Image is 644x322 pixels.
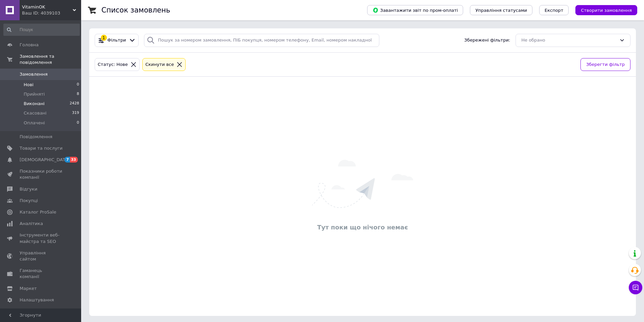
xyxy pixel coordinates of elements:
[77,120,79,126] span: 0
[144,34,379,47] input: Пошук за номером замовлення, ПІБ покупця, номером телефону, Email, номером накладної
[3,24,80,36] input: Пошук
[77,82,79,88] span: 0
[24,120,45,126] span: Оплачені
[93,223,633,231] div: Тут поки що нічого немає
[575,5,637,15] button: Створити замовлення
[20,71,48,77] span: Замовлення
[24,101,45,107] span: Виконані
[20,168,63,180] span: Показники роботи компанії
[96,61,129,68] div: Статус: Нове
[475,8,527,13] span: Управління статусами
[20,53,81,66] span: Замовлення та повідомлення
[629,281,642,294] button: Чат з покупцем
[20,157,70,163] span: [DEMOGRAPHIC_DATA]
[20,286,37,292] span: Маркет
[108,37,126,44] span: Фільтри
[101,6,170,14] h1: Список замовлень
[20,42,39,48] span: Головна
[20,250,63,262] span: Управління сайтом
[20,268,63,280] span: Гаманець компанії
[20,221,43,227] span: Аналітика
[24,110,47,116] span: Скасовані
[20,209,56,215] span: Каталог ProSale
[20,232,63,244] span: Інструменти веб-майстра та SEO
[65,157,70,163] span: 7
[144,61,175,68] div: Cкинути все
[70,157,78,163] span: 33
[72,110,79,116] span: 319
[20,186,37,192] span: Відгуки
[24,82,33,88] span: Нові
[569,7,637,13] a: Створити замовлення
[373,7,458,13] span: Завантажити звіт по пром-оплаті
[470,5,532,15] button: Управління статусами
[586,61,625,68] span: Зберегти фільтр
[77,91,79,97] span: 8
[70,101,79,107] span: 2428
[367,5,463,15] button: Завантажити звіт по пром-оплаті
[581,8,632,13] span: Створити замовлення
[20,145,63,151] span: Товари та послуги
[24,91,45,97] span: Прийняті
[580,58,630,71] button: Зберегти фільтр
[22,4,73,10] span: VitaminOK
[20,198,38,204] span: Покупці
[539,5,569,15] button: Експорт
[22,10,81,16] div: Ваш ID: 4039103
[521,37,617,44] div: Не обрано
[545,8,564,13] span: Експорт
[20,134,52,140] span: Повідомлення
[20,297,54,303] span: Налаштування
[464,37,510,44] span: Збережені фільтри:
[101,35,107,41] div: 1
